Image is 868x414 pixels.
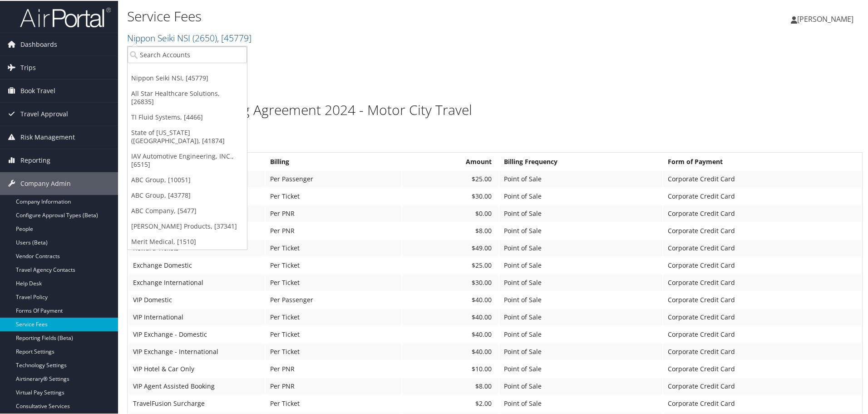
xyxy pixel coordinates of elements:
a: IAV Automotive Engineering, INC., [6515] [128,148,247,171]
td: TravelFusion Surcharge [128,394,265,411]
a: ABC Group, [10051] [128,171,247,187]
img: airportal-logo.png [20,6,111,27]
td: Exchange International [128,274,265,290]
td: VIP Hotel & Car Only [128,360,265,376]
td: VIP Agent Assisted Booking [128,377,265,394]
td: Point of Sale [499,170,662,186]
td: Corporate Credit Card [663,170,861,186]
td: $40.00 [402,343,499,359]
a: ABC Company, [5477] [128,202,247,218]
span: Book Travel [20,79,55,101]
td: Per Passenger [266,291,401,307]
td: Per Ticket [266,325,401,342]
td: Corporate Credit Card [663,274,861,290]
td: Corporate Credit Card [663,343,861,359]
span: Company Admin [20,171,71,194]
td: Per Ticket [266,187,401,204]
a: Nippon Seiki NSI, [45779] [128,70,247,85]
td: $40.00 [402,291,499,307]
th: Amount [402,153,499,169]
td: Corporate Credit Card [663,205,861,221]
td: Corporate Credit Card [663,308,861,324]
td: Per Ticket [266,308,401,324]
td: $8.00 [402,222,499,238]
td: Point of Sale [499,256,662,273]
td: Corporate Credit Card [663,256,861,273]
td: Point of Sale [499,377,662,394]
td: $0.00 [402,205,499,221]
a: State of [US_STATE] ([GEOGRAPHIC_DATA]), [41874] [128,124,247,148]
td: Per Ticket [266,256,401,273]
a: Nippon Seiki NSI [127,31,252,43]
td: Point of Sale [499,274,662,290]
td: Per Passenger [266,170,401,186]
td: VIP Exchange - Domestic [128,325,265,342]
td: Per Ticket [266,274,401,290]
td: Per PNR [266,360,401,376]
span: ( 2650 ) [192,31,217,43]
th: Billing Frequency [499,153,662,169]
span: Trips [20,55,36,78]
td: Per PNR [266,222,401,238]
td: $49.00 [402,239,499,255]
h3: Full Service Agent [127,135,863,148]
td: $10.00 [402,360,499,376]
td: Corporate Credit Card [663,394,861,411]
td: Point of Sale [499,222,662,238]
td: Per PNR [266,377,401,394]
td: Point of Sale [499,394,662,411]
td: Point of Sale [499,205,662,221]
td: Point of Sale [499,291,662,307]
td: $40.00 [402,325,499,342]
a: ABC Group, [43778] [128,187,247,202]
span: , [ 45779 ] [217,31,252,43]
td: $25.00 [402,256,499,273]
td: Corporate Credit Card [663,239,861,255]
td: Corporate Credit Card [663,377,861,394]
h1: Nippon Seiki Pricing Agreement 2024 - Motor City Travel [127,100,863,119]
span: Reporting [20,148,50,171]
td: Per PNR [266,205,401,221]
span: Risk Management [20,125,75,148]
td: Point of Sale [499,343,662,359]
a: Merit Medical, [1510] [128,233,247,249]
td: Corporate Credit Card [663,222,861,238]
td: Exchange Domestic [128,256,265,273]
span: Travel Approval [20,102,68,125]
input: Search Accounts [128,45,247,62]
td: $30.00 [402,187,499,204]
td: VIP International [128,308,265,324]
td: Per Ticket [266,394,401,411]
td: Per Ticket [266,343,401,359]
td: Corporate Credit Card [663,291,861,307]
td: Corporate Credit Card [663,360,861,376]
td: $25.00 [402,170,499,186]
th: Form of Payment [663,153,861,169]
th: Billing [266,153,401,169]
td: Corporate Credit Card [663,325,861,342]
td: Point of Sale [499,325,662,342]
a: All Star Healthcare Solutions, [26835] [128,85,247,109]
td: Point of Sale [499,187,662,204]
a: [PERSON_NAME] Products, [37341] [128,218,247,233]
td: $40.00 [402,308,499,324]
span: Dashboards [20,32,57,55]
td: VIP Exchange - International [128,343,265,359]
h1: Service Fees [127,6,617,25]
td: Per Ticket [266,239,401,255]
td: VIP Domestic [128,291,265,307]
td: Point of Sale [499,308,662,324]
td: Point of Sale [499,239,662,255]
td: $2.00 [402,394,499,411]
td: $30.00 [402,274,499,290]
a: TI Fluid Systems, [4466] [128,109,247,124]
td: $8.00 [402,377,499,394]
span: [PERSON_NAME] [797,13,853,23]
a: [PERSON_NAME] [791,5,863,32]
td: Point of Sale [499,360,662,376]
td: Corporate Credit Card [663,187,861,204]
